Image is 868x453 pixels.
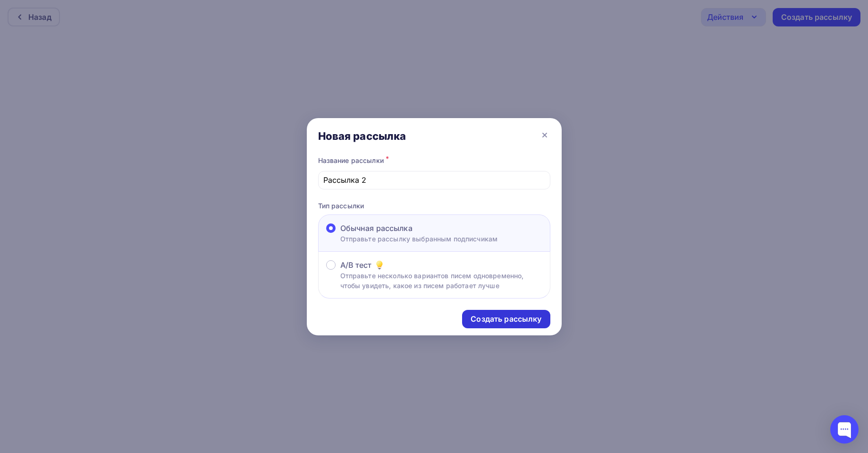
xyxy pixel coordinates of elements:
input: Придумайте название рассылки [323,174,545,186]
p: Тип рассылки [318,201,550,211]
p: Отправьте рассылку выбранным подписчикам [340,234,498,244]
div: Новая рассылка [318,129,406,143]
span: Обычная рассылка [340,222,413,234]
div: Создать рассылку [471,314,541,325]
span: A/B тест [340,259,372,271]
p: Отправьте несколько вариантов писем одновременно, чтобы увидеть, какое из писем работает лучше [340,271,542,291]
div: Название рассылки [318,154,550,167]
